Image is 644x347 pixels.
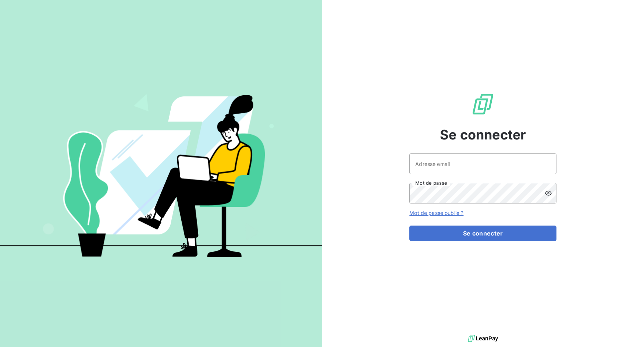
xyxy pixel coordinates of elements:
[468,333,498,344] img: logo
[471,92,495,116] img: Logo LeanPay
[409,210,463,216] a: Mot de passe oublié ?
[409,153,556,174] input: placeholder
[409,226,556,241] button: Se connecter
[440,125,526,145] span: Se connecter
